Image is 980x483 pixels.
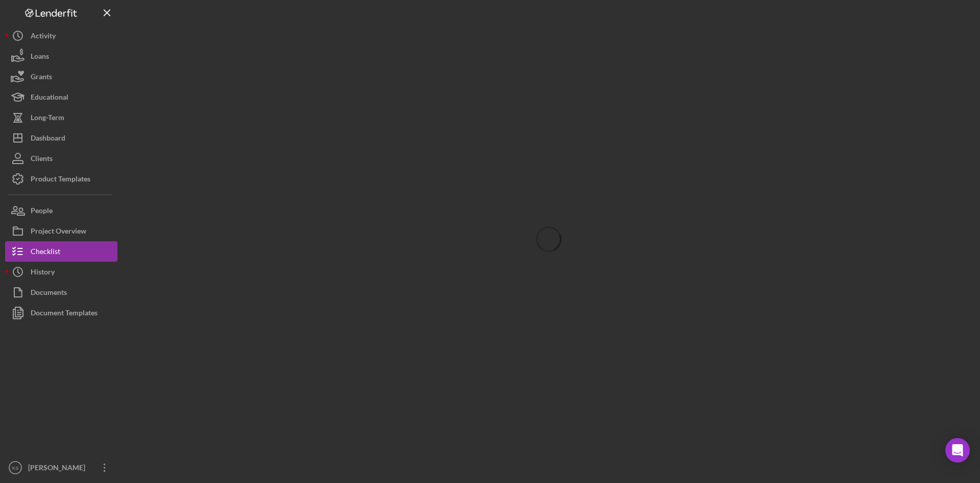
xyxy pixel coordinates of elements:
div: Educational [31,87,68,110]
div: People [31,200,53,223]
div: Documents [31,282,67,305]
button: Product Templates [5,169,117,189]
text: KS [12,465,19,471]
div: Long-Term [31,107,64,130]
button: Educational [5,87,117,107]
button: History [5,262,117,282]
div: Checklist [31,241,60,264]
div: Activity [31,26,56,49]
div: Clients [31,148,53,171]
button: Project Overview [5,221,117,241]
div: Dashboard [31,128,65,151]
button: Documents [5,282,117,303]
button: Loans [5,46,117,66]
button: Grants [5,66,117,87]
div: Document Templates [31,303,97,326]
button: KS[PERSON_NAME] [5,457,117,478]
div: [PERSON_NAME] [26,457,92,480]
button: People [5,200,117,221]
button: Long-Term [5,107,117,128]
div: Loans [31,46,49,69]
div: Product Templates [31,169,90,192]
div: Project Overview [31,221,86,244]
div: History [31,262,55,285]
div: Open Intercom Messenger [945,438,970,463]
div: Grants [31,66,52,89]
button: Clients [5,148,117,169]
button: Dashboard [5,128,117,148]
button: Activity [5,26,117,46]
button: Document Templates [5,303,117,323]
button: Checklist [5,241,117,262]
